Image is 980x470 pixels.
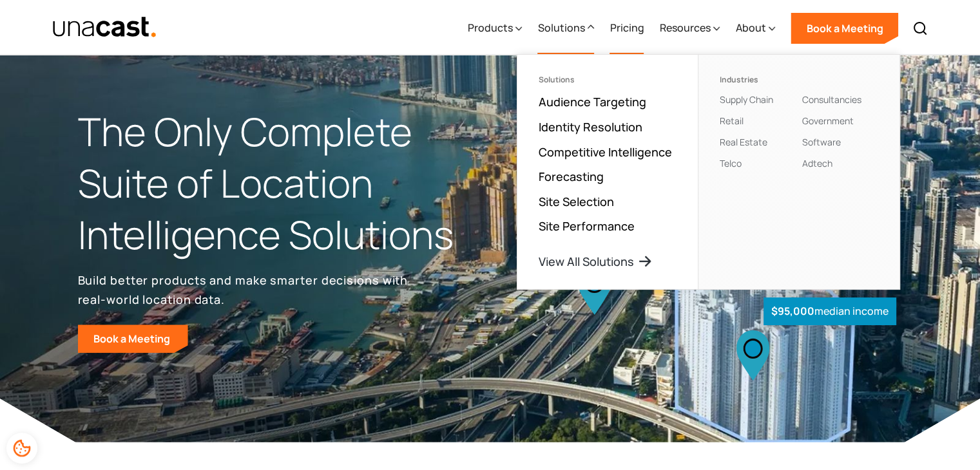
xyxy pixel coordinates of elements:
[791,13,898,44] a: Book a Meeting
[659,20,710,35] div: Resources
[764,297,896,325] div: median income
[538,169,603,184] a: Forecasting
[719,157,741,169] a: Telco
[802,157,832,169] a: Adtech
[537,2,594,55] div: Solutions
[912,21,928,36] img: Search icon
[802,136,840,148] a: Software
[78,106,490,260] h1: The Only Complete Suite of Location Intelligence Solutions
[538,254,653,269] a: View All Solutions
[538,75,677,84] div: Solutions
[659,2,720,55] div: Resources
[538,218,634,234] a: Site Performance
[467,20,512,35] div: Products
[802,93,861,106] a: Consultancies
[6,433,37,464] div: Cookie Preferences
[538,194,613,209] a: Site Selection
[719,136,767,148] a: Real Estate
[467,2,522,55] div: Products
[538,144,671,160] a: Competitive Intelligence
[802,115,853,127] a: Government
[537,20,584,35] div: Solutions
[517,54,900,290] nav: Solutions
[735,2,775,55] div: About
[52,16,157,39] a: home
[719,75,796,84] div: Industries
[610,2,644,55] a: Pricing
[538,119,642,135] a: Identity Resolution
[735,20,765,35] div: About
[538,94,646,109] a: Audience Targeting
[52,16,157,39] img: Unacast text logo
[78,270,413,309] p: Build better products and make smarter decisions with real-world location data.
[771,304,814,318] strong: $95,000
[719,93,773,106] a: Supply Chain
[719,115,743,127] a: Retail
[78,324,188,353] a: Book a Meeting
